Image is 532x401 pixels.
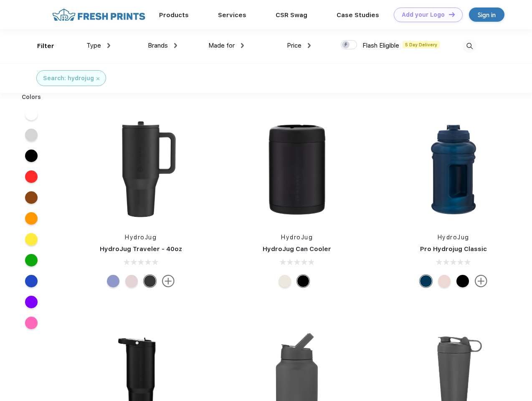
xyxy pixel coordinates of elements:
img: dropdown.png [107,43,110,48]
a: Pro Hydrojug Classic [420,245,487,253]
img: filter_cancel.svg [96,77,99,80]
div: Filter [37,41,54,51]
img: fo%20logo%202.webp [50,8,148,22]
div: Add your Logo [402,11,445,18]
img: func=resize&h=266 [398,114,509,225]
img: dropdown.png [241,43,244,48]
span: Type [86,42,101,49]
img: more.svg [162,275,175,287]
a: Sign in [469,8,504,22]
a: HydroJug Traveler - 40oz [100,245,182,253]
div: Search: hydrojug [43,74,94,83]
div: Black [144,275,156,287]
img: DT [449,12,455,17]
a: Products [159,11,189,19]
a: HydroJug [125,234,157,241]
a: HydroJug [281,234,313,241]
div: Black [297,275,309,287]
div: Pink Sand [438,275,451,287]
img: func=resize&h=266 [241,114,352,225]
span: Flash Eligible [362,42,399,49]
img: func=resize&h=266 [85,114,196,225]
img: dropdown.png [308,43,311,48]
span: Brands [148,42,168,49]
a: HydroJug Can Cooler [263,245,331,253]
div: Peri [107,275,119,287]
img: dropdown.png [174,43,177,48]
a: HydroJug [438,234,469,241]
img: desktop_search.svg [463,39,476,53]
span: Price [287,42,301,49]
div: Black [456,275,469,287]
span: 5 Day Delivery [403,41,440,48]
div: Pink Sand [125,275,138,287]
div: Sign in [478,10,496,20]
img: more.svg [475,275,487,287]
div: Navy [420,275,432,287]
div: Colors [15,93,48,102]
span: Made for [208,42,235,49]
div: Cream [279,275,291,287]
